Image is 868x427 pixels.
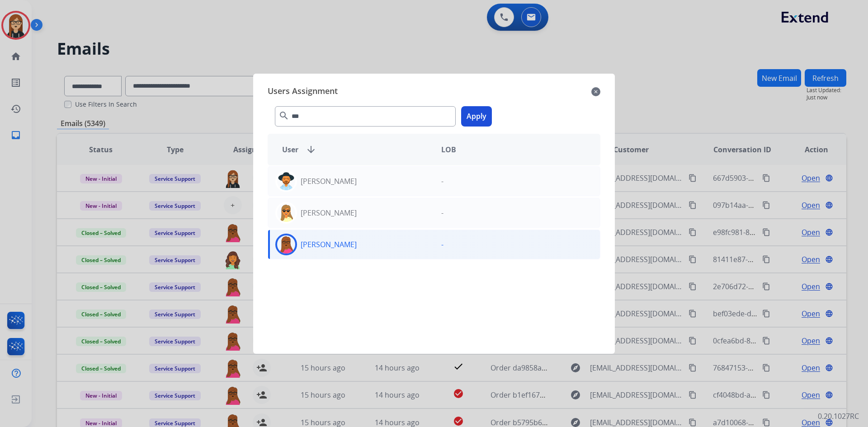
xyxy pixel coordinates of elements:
[441,144,456,155] span: LOB
[275,144,434,155] div: User
[306,144,316,155] mat-icon: arrow_downward
[268,84,338,99] span: Users Assignment
[301,239,357,250] p: [PERSON_NAME]
[441,176,443,187] p: -
[301,207,357,218] p: [PERSON_NAME]
[278,110,289,121] mat-icon: search
[461,106,492,127] button: Apply
[441,207,443,218] p: -
[301,176,357,187] p: [PERSON_NAME]
[441,239,443,250] p: -
[591,86,600,97] mat-icon: close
